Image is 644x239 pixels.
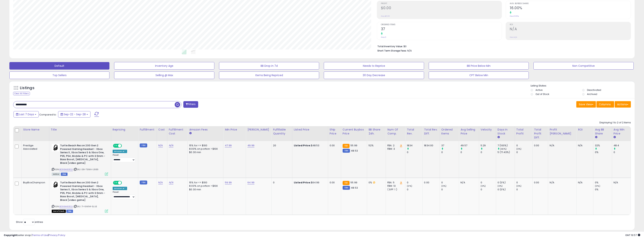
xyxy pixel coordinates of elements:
[52,210,66,213] span: All listings that are currently out of stock and unavailable for purchase on Amazon
[595,181,612,184] div: 0%
[481,181,496,184] div: 0
[189,128,222,132] div: Amazon Fees
[460,151,479,154] div: 0
[219,62,319,70] button: BB Drop in 7d
[60,144,106,166] b: Turtle Beach Recon 200 Gen 2 Powered Gaming Headset - Xbox Series X, Xbox Series S & Xbox One, PS...
[387,147,402,151] div: FBM: 3
[169,144,173,147] a: N/A
[441,181,459,184] div: 0
[534,128,546,140] div: Total Profit Diff.
[74,168,98,171] span: | SKU: G9-7EWA-L989
[52,173,60,176] span: All listings currently available for purchase on Amazon
[343,149,350,153] small: FBM
[61,173,68,176] span: FBM
[247,144,254,147] a: 49.99
[441,128,457,136] div: Ordered Items
[387,181,402,184] div: FBA: 5
[429,71,529,79] button: CPT Below Min
[369,128,384,136] div: BB Share 24h.
[219,71,319,79] button: Items Being Repriced
[324,62,424,70] button: Needs to Reprice
[225,144,232,147] a: 47.99
[273,181,289,184] div: 0
[407,181,422,184] div: 0
[578,181,590,184] div: N/A
[351,186,358,190] span: 48.53
[536,88,542,92] label: Active
[596,101,614,108] button: Columns
[578,144,590,147] div: N/A
[595,128,610,136] div: Avg BB Share
[59,168,73,171] a: B099M8312J
[407,49,412,52] span: N/A
[294,181,325,184] div: $64.99
[441,184,447,187] small: (0%)
[516,144,532,147] div: 0
[407,144,422,147] div: 1834
[381,3,502,5] span: Profit
[381,36,386,38] small: Prev: 0
[481,151,496,154] div: 0
[324,71,424,79] button: 30 Day Decrease
[369,144,383,147] div: 52%
[516,181,532,184] div: 0
[4,234,65,237] div: seller snap | |
[60,181,106,203] b: Turtle Beach Recon 200 Gen 2 Powered Gaming Headset - Xbox Series X, Xbox Series S & Xbox One, PS...
[189,151,220,154] div: $0.30 min
[387,188,402,191] div: ( SFP: 1 )
[183,101,198,108] button: Filters
[424,181,437,184] div: 0.00
[13,92,30,95] div: Clear All Filters
[51,128,109,132] div: Title
[225,181,232,184] a: 59.99
[498,181,515,184] div: 0 (0%)
[595,144,612,147] div: 32%
[158,144,163,147] a: N/A
[9,62,109,70] button: Default
[140,128,155,132] div: Fulfillment
[381,27,502,32] h2: 37
[387,128,404,136] div: Num of Comp.
[500,147,507,150] small: (40%)
[343,128,365,136] div: Current Buybox Price
[595,151,612,154] div: 0%
[614,128,629,136] div: Avg Win Price
[169,128,186,136] div: Fulfillment Cost
[614,151,631,154] div: 0
[158,128,166,132] div: Cost
[114,62,214,70] button: Inventory Age
[387,184,402,188] div: FBM: 13
[247,181,254,184] a: 64.99
[498,151,515,154] div: 5 (71.43%)
[52,181,59,188] img: 31eGrqeDk8L._SL40_.jpg
[498,136,500,139] small: Days In Stock.
[32,233,48,237] a: Terms of Use
[587,93,597,96] label: Archived
[52,181,108,212] div: ASIN:
[576,101,596,108] button: Save View
[158,181,163,184] a: N/A
[460,181,476,184] div: N/A
[16,220,43,224] span: Show: entries
[23,181,46,184] div: BuyBoxChampion
[189,147,220,151] div: 8.00% on portion > $100
[516,128,531,136] div: Total Profit
[343,144,350,148] small: FBA
[14,111,39,118] button: Last 7 Days
[550,128,575,136] div: Profit [PERSON_NAME]
[498,188,515,191] div: 0 (0%)
[330,128,339,136] div: Ship Price
[481,144,496,147] div: 5.29
[343,186,350,190] small: FBM
[424,128,438,136] div: Total Rev. Diff.
[516,184,522,187] small: (0%)
[381,24,502,26] span: Ordered Items
[350,181,357,184] span: 55.99
[189,188,220,191] div: $0.30 min
[113,154,135,162] div: Preset:
[330,181,338,184] div: 0.00
[534,144,545,147] div: 0.00
[387,144,402,147] div: FBA: 2
[113,150,127,153] div: Amazon AI *
[510,3,631,5] span: Avg. Buybox Share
